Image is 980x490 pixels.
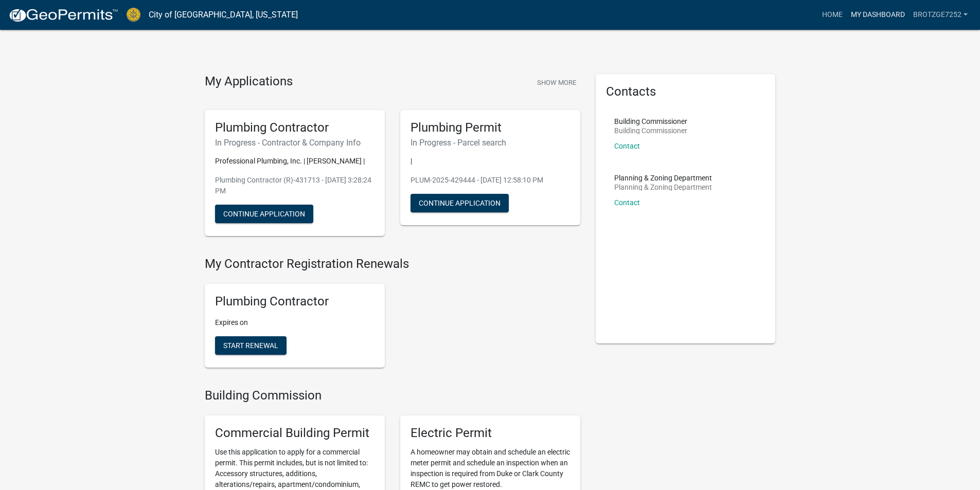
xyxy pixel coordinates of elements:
[215,294,375,309] h5: Plumbing Contractor
[215,120,375,135] h5: Plumbing Contractor
[614,142,640,150] a: Contact
[215,175,375,196] p: Plumbing Contractor (R)-431713 - [DATE] 3:28:24 PM
[411,138,570,148] h6: In Progress - Parcel search
[606,84,765,99] h5: Contacts
[614,118,687,125] p: Building Commissioner
[614,174,712,182] p: Planning & Zoning Department
[205,257,580,271] h4: My Contractor Registration Renewals
[411,120,570,135] h5: Plumbing Permit
[205,74,293,89] h4: My Applications
[149,6,298,24] a: City of [GEOGRAPHIC_DATA], [US_STATE]
[215,205,313,223] button: Continue Application
[215,426,375,441] h5: Commercial Building Permit
[411,156,570,167] p: |
[614,198,640,207] a: Contact
[614,184,712,191] p: Planning & Zoning Department
[223,341,278,350] span: Start Renewal
[215,138,375,148] h6: In Progress - Contractor & Company Info
[215,156,375,167] p: Professional Plumbing, Inc. | [PERSON_NAME] |
[411,194,509,212] button: Continue Application
[127,8,140,22] img: City of Jeffersonville, Indiana
[205,257,580,376] wm-registration-list-section: My Contractor Registration Renewals
[205,388,580,403] h4: Building Commission
[411,447,570,490] p: A homeowner may obtain and schedule an electric meter permit and schedule an inspection when an i...
[818,5,847,25] a: Home
[614,127,687,134] p: Building Commissioner
[847,5,909,25] a: My Dashboard
[411,426,570,441] h5: Electric Permit
[215,317,375,328] p: Expires on
[215,336,287,355] button: Start Renewal
[411,175,570,186] p: PLUM-2025-429444 - [DATE] 12:58:10 PM
[533,74,580,91] button: Show More
[909,5,972,25] a: Brotzge7252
